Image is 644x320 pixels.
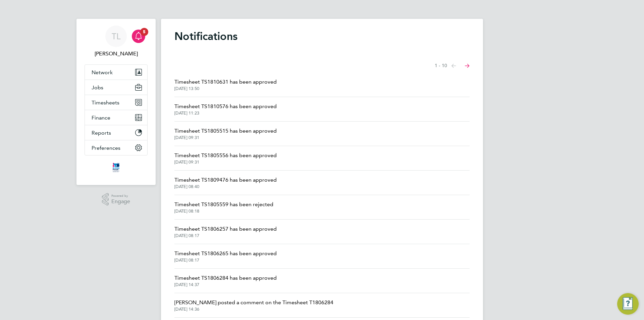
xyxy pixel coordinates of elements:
span: 5 [140,28,148,36]
span: Timesheet TS1806257 has been approved [174,225,277,233]
a: Powered byEngage [102,193,130,206]
span: Finance [92,115,110,121]
span: [DATE] 13:50 [174,86,277,91]
span: TL [112,32,120,41]
span: Timesheet TS1805556 has been approved [174,151,277,159]
a: Timesheet TS1805556 has been approved[DATE] 09:31 [174,151,277,165]
nav: Select page of notifications list [435,59,470,73]
span: [DATE] 14:37 [174,282,277,287]
a: Timesheet TS1805559 has been rejected[DATE] 08:18 [174,200,273,214]
span: Powered by [111,193,130,199]
button: Timesheets [85,95,147,110]
span: 1 - 10 [435,62,447,69]
span: Engage [111,199,130,204]
span: Timesheet TS1805559 has been rejected [174,200,273,209]
button: Network [85,65,147,80]
span: [DATE] 08:18 [174,209,273,214]
span: [DATE] 11:23 [174,110,277,116]
a: Timesheet TS1806257 has been approved[DATE] 08:17 [174,225,277,238]
a: Timesheet TS1810576 has been approved[DATE] 11:23 [174,102,277,116]
img: itsconstruction-logo-retina.png [111,162,121,173]
span: [PERSON_NAME] posted a comment on the Timesheet T1806284 [174,299,333,307]
nav: Main navigation [76,19,156,185]
button: Reports [85,125,147,140]
a: Go to home page [85,162,148,173]
span: [DATE] 09:31 [174,135,277,140]
span: Timesheet TS1806265 has been approved [174,249,277,258]
a: [PERSON_NAME] posted a comment on the Timesheet T1806284[DATE] 14:36 [174,299,333,312]
a: Timesheet TS1806284 has been approved[DATE] 14:37 [174,274,277,287]
button: Jobs [85,80,147,95]
span: Timesheet TS1810631 has been approved [174,78,277,86]
span: Reports [92,130,111,136]
a: 5 [132,26,145,47]
span: [DATE] 09:31 [174,159,277,165]
span: Timesheet TS1810576 has been approved [174,102,277,110]
span: Tim Lerwill [85,50,148,58]
span: Timesheet TS1805515 has been approved [174,127,277,135]
h1: Notifications [174,30,470,43]
a: Timesheet TS1805515 has been approved[DATE] 09:31 [174,127,277,140]
a: Timesheet TS1809476 has been approved[DATE] 08:40 [174,176,277,189]
span: Timesheet TS1809476 has been approved [174,176,277,184]
button: Finance [85,110,147,125]
span: Network [92,69,113,76]
span: [DATE] 14:36 [174,307,333,312]
span: [DATE] 08:40 [174,184,277,189]
span: Timesheet TS1806284 has been approved [174,274,277,282]
span: [DATE] 08:17 [174,233,277,238]
button: Engage Resource Center [617,293,639,315]
a: Timesheet TS1810631 has been approved[DATE] 13:50 [174,78,277,91]
span: Timesheets [92,99,119,106]
a: Timesheet TS1806265 has been approved[DATE] 08:17 [174,249,277,263]
span: Jobs [92,84,103,91]
button: Preferences [85,140,147,155]
a: TL[PERSON_NAME] [85,26,148,58]
span: [DATE] 08:17 [174,258,277,263]
span: Preferences [92,145,120,151]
